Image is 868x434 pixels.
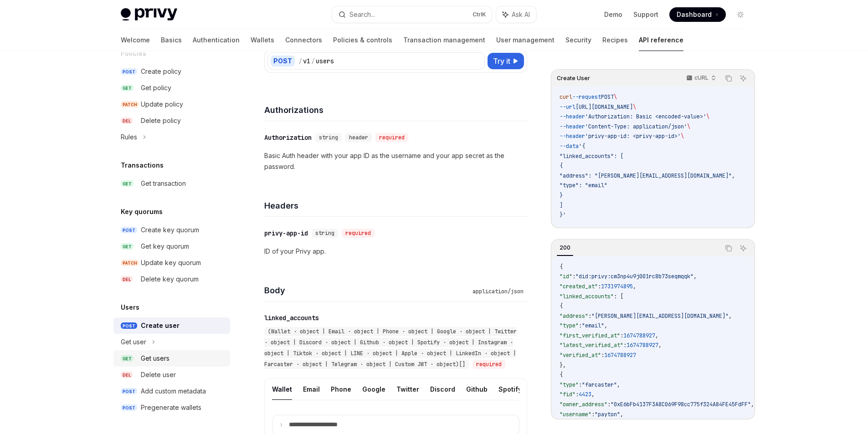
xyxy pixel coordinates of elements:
span: "0xE6bFb4137F3A8C069F98cc775f324A84FE45FdFF" [611,401,751,408]
button: Phone [331,378,351,400]
a: DELDelete policy [113,112,230,129]
span: DEL [121,372,133,378]
span: , [693,273,697,280]
a: POSTCreate policy [113,63,230,80]
span: , [591,391,595,398]
a: Basics [161,29,182,51]
div: Get key quorum [141,241,189,252]
span: Try it [493,56,510,66]
span: 'Authorization: Basic <encoded-value>' [585,113,706,120]
p: Basic Auth header with your app ID as the username and your app secret as the password. [264,150,527,172]
div: required [342,229,375,238]
div: Create key quorum [141,225,199,235]
span: }, [560,362,566,369]
span: { [560,263,563,271]
div: Get users [141,353,169,364]
a: POSTPregenerate wallets [113,399,230,416]
span: --data [560,143,579,150]
span: { [560,302,563,310]
div: Update key quorum [141,257,201,268]
a: POSTAdd custom metadata [113,383,230,399]
div: Delete user [141,369,176,380]
span: : [607,401,611,408]
a: Authentication [193,29,240,51]
button: Email [303,378,320,400]
span: 1674788927 [604,352,636,359]
a: POSTCreate key quorum [113,222,230,238]
div: Rules [121,132,137,143]
button: Spotify [498,378,522,400]
a: Welcome [121,29,150,51]
a: PATCHUpdate key quorum [113,255,230,271]
span: "type": "email" [560,182,607,189]
span: --url [560,103,575,111]
span: : [601,352,604,359]
div: / [298,56,302,66]
span: 'privy-app-id: <privy-app-id>' [585,133,681,140]
span: \ [687,123,690,130]
span: "first_verified_at" [560,332,620,339]
h4: Authorizations [264,104,527,116]
button: Copy the contents from the code block [723,72,734,84]
span: 'Content-Type: application/json' [585,123,687,130]
span: POST [121,404,137,411]
span: \ [706,113,709,120]
span: "farcaster" [582,381,617,388]
button: Try it [488,53,524,69]
div: linked_accounts [264,313,319,322]
div: Delete policy [141,115,181,126]
a: Transaction management [403,29,485,51]
span: curl [560,93,572,101]
span: } [560,192,563,199]
span: }' [560,211,566,219]
span: PATCH [121,260,139,266]
span: (Wallet · object | Email · object | Phone · object | Google · object | Twitter · object | Discord... [264,328,517,368]
button: Discord [430,378,455,400]
a: POSTCreate user [113,317,230,334]
a: Demo [604,10,622,19]
span: "type" [560,322,579,329]
a: Support [633,10,658,19]
span: POST [601,93,614,101]
a: GETGet key quorum [113,238,230,255]
button: Twitter [396,378,419,400]
span: --header [560,133,585,140]
div: 200 [557,242,573,253]
span: POST [121,388,137,395]
span: 4423 [579,391,591,398]
a: Dashboard [669,7,726,22]
h5: Key quorums [121,206,163,217]
button: Toggle dark mode [733,7,748,22]
span: "linked_accounts": [ [560,153,623,160]
h4: Body [264,284,469,296]
span: , [604,322,607,329]
a: DELDelete user [113,367,230,383]
a: GETGet policy [113,80,230,96]
img: light logo [121,8,177,21]
div: Get transaction [141,178,186,189]
span: [URL][DOMAIN_NAME] [575,103,633,111]
span: POST [121,227,137,234]
span: DEL [121,276,133,283]
div: privy-app-id [264,229,308,238]
span: string [319,134,338,141]
p: ID of your Privy app. [264,246,527,257]
span: : [598,283,601,290]
span: \ [681,133,684,140]
span: : [591,411,595,418]
div: required [473,360,505,369]
div: POST [271,56,295,66]
span: : [588,312,591,320]
div: required [375,133,408,142]
h4: Headers [264,199,527,212]
div: Get policy [141,82,171,93]
span: , [617,381,620,388]
button: Ask AI [737,72,749,84]
h5: Transactions [121,160,164,171]
span: POST [121,68,137,75]
span: "username" [560,411,591,418]
span: 1674788927 [623,332,655,339]
span: "owner_address" [560,401,607,408]
span: , [751,401,754,408]
span: "linked_accounts" [560,293,614,300]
